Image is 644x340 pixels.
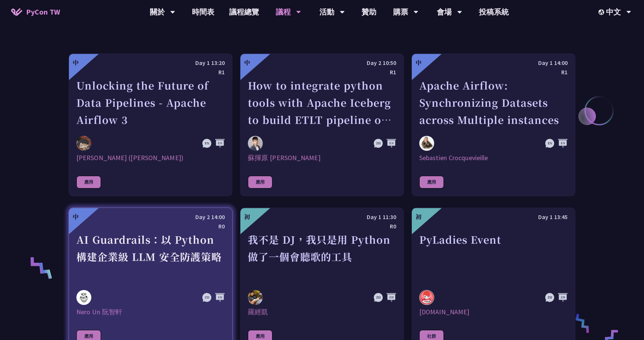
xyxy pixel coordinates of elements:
[419,68,568,77] div: R1
[419,176,444,188] div: 應用
[76,308,225,316] div: Nero Un 阮智軒
[419,136,434,151] img: Sebastien Crocquevieille
[69,53,233,196] a: 中 Day 1 13:20 R1 Unlocking the Future of Data Pipelines - Apache Airflow 3 李唯 (Wei Lee) [PERSON_N...
[416,212,422,221] div: 初
[248,58,396,68] div: Day 2 10:50
[248,290,263,305] img: 羅經凱
[11,8,22,16] img: Home icon of PyCon TW 2025
[76,136,91,151] img: 李唯 (Wei Lee)
[244,58,250,67] div: 中
[419,212,568,222] div: Day 1 13:45
[248,212,396,222] div: Day 1 11:30
[416,58,422,67] div: 中
[76,212,225,222] div: Day 2 14:00
[76,222,225,231] div: R0
[419,153,568,162] div: Sebastien Crocquevieille
[248,176,272,188] div: 應用
[419,58,568,68] div: Day 1 14:00
[419,77,568,128] div: Apache Airflow: Synchronizing Datasets across Multiple instances
[73,212,79,221] div: 中
[248,68,396,77] div: R1
[76,290,91,305] img: Nero Un 阮智軒
[240,53,404,196] a: 中 Day 2 10:50 R1 How to integrate python tools with Apache Iceberg to build ETLT pipeline on Shif...
[248,77,396,128] div: How to integrate python tools with Apache Iceberg to build ETLT pipeline on Shift-Left Architecture
[76,231,225,283] div: AI Guardrails：以 Python 構建企業級 LLM 安全防護策略
[76,77,225,128] div: Unlocking the Future of Data Pipelines - Apache Airflow 3
[76,153,225,162] div: [PERSON_NAME] ([PERSON_NAME])
[248,153,396,162] div: 蘇揮原 [PERSON_NAME]
[248,231,396,283] div: 我不是 DJ，我只是用 Python 做了一個會聽歌的工具
[248,308,396,316] div: 羅經凱
[73,58,79,67] div: 中
[248,222,396,231] div: R0
[419,231,568,283] div: PyLadies Event
[76,58,225,68] div: Day 1 13:20
[26,6,60,18] span: PyCon TW
[76,68,225,77] div: R1
[419,308,568,316] div: [DOMAIN_NAME]
[76,176,101,188] div: 應用
[599,9,606,15] img: Locale Icon
[419,290,434,305] img: pyladies.tw
[244,212,250,221] div: 初
[248,136,263,151] img: 蘇揮原 Mars Su
[4,3,67,21] a: PyCon TW
[411,53,575,196] a: 中 Day 1 14:00 R1 Apache Airflow: Synchronizing Datasets across Multiple instances Sebastien Crocq...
